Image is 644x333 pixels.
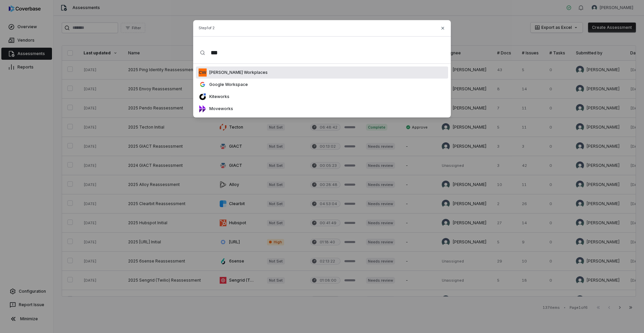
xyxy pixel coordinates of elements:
p: Kiteworks [207,94,229,99]
div: Suggestions [193,64,451,117]
p: Moveworks [207,106,233,111]
p: Google Workspace [207,82,248,87]
p: [PERSON_NAME] Workplaces [207,70,268,75]
span: Step 1 of 2 [199,26,215,31]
